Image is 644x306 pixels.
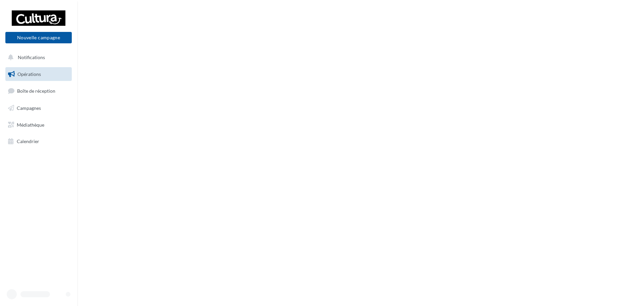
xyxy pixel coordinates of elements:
a: Opérations [4,67,73,81]
span: Notifications [18,54,45,60]
button: Nouvelle campagne [5,32,72,43]
span: Campagnes [17,105,41,111]
a: Calendrier [4,134,73,148]
span: Médiathèque [17,122,44,127]
span: Opérations [17,71,41,77]
button: Notifications [4,50,70,64]
a: Boîte de réception [4,84,73,98]
a: Campagnes [4,101,73,115]
a: Médiathèque [4,118,73,132]
span: Calendrier [17,138,39,144]
span: Boîte de réception [17,88,55,94]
